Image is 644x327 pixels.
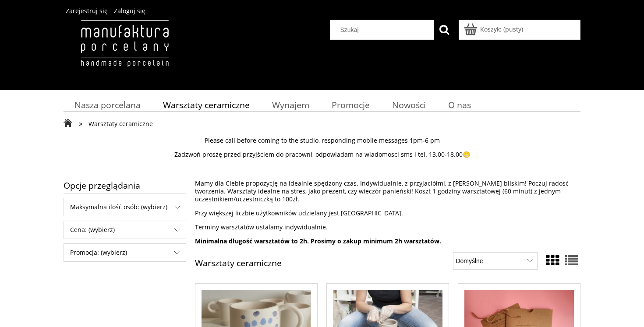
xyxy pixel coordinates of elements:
p: Terminy warsztatów ustalamy indywidualnie. [195,223,580,231]
a: Produkty w koszyku 0. Przejdź do koszyka [465,25,523,33]
button: Szukaj [434,20,454,40]
p: Zadzwoń proszę przed przyjściem do pracowni, odpowiadam na wiadomosci sms i tel. 13.00-18.00😁 [64,151,580,158]
span: » [79,118,82,128]
span: Warsztaty ceramiczne [163,99,250,111]
p: Przy większej liczbie użytkowników udzielany jest [GEOGRAPHIC_DATA]. [195,209,580,217]
span: Nowości [392,99,426,111]
span: Nasza porcelana [74,99,141,111]
strong: Minimalna długość warsztatów to 2h. Prosimy o zakup minimum 2h warsztatów. [195,237,441,245]
a: Widok pełny [565,251,578,269]
b: (pusty) [503,25,523,33]
a: Promocje [321,96,381,113]
span: Cena: (wybierz) [64,221,186,239]
span: Warsztaty ceramiczne [88,120,153,128]
p: Please call before coming to the studio, responding mobile messages 1pm-6 pm [64,137,580,144]
span: Promocje [332,99,370,111]
span: Opcje przeglądania [64,178,186,193]
div: Filtruj [64,243,186,262]
p: Mamy dla Ciebie propozycję na idealnie spędzony czas. Indywidualnie, z przyjaciółmi, z [PERSON_NA... [195,179,580,203]
h1: Warsztaty ceramiczne [195,259,282,272]
span: Wynajem [272,99,309,111]
a: Zarejestruj się [66,7,108,15]
span: O nas [448,99,471,111]
span: Koszyk: [480,25,502,33]
a: Nowości [381,96,437,113]
div: Filtruj [64,221,186,239]
input: Szukaj w sklepie [334,20,435,39]
a: Wynajem [261,96,321,113]
a: Warsztaty ceramiczne [152,96,261,113]
select: Sortuj wg [453,252,538,270]
a: Widok ze zdjęciem [546,251,559,269]
a: O nas [437,96,482,113]
div: Filtruj [64,198,186,216]
span: Maksymalna ilość osób: (wybierz) [64,198,186,216]
img: Manufaktura Porcelany [64,20,186,85]
span: Promocja: (wybierz) [64,244,186,261]
a: Nasza porcelana [64,96,152,113]
a: Zaloguj się [114,7,145,15]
